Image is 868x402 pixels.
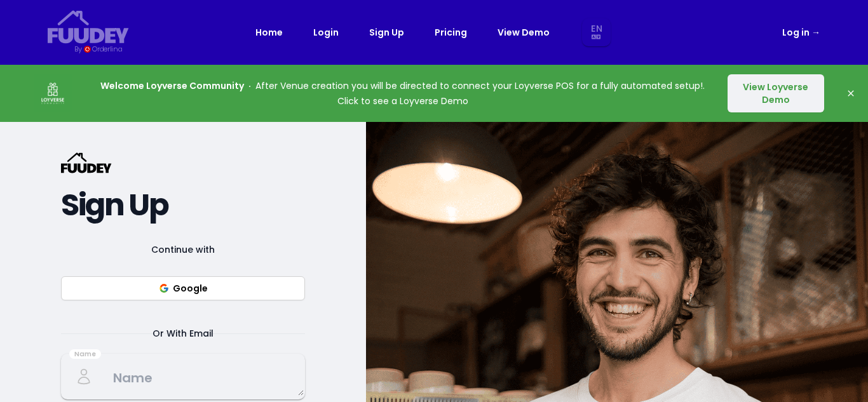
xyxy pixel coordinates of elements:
[136,242,230,257] span: Continue with
[811,26,820,39] span: →
[74,44,81,55] div: By
[69,349,101,359] div: Name
[61,276,305,300] button: Google
[92,44,122,55] div: Orderlina
[100,79,244,92] strong: Welcome Loyverse Community
[97,78,709,109] p: After Venue creation you will be directed to connect your Loyverse POS for a fully automated setu...
[61,194,305,217] h2: Sign Up
[782,25,820,40] a: Log in
[369,25,404,40] a: Sign Up
[48,10,129,44] svg: {/* Added fill="currentColor" here */} {/* This rectangle defines the background. Its explicit fi...
[498,25,550,40] a: View Demo
[61,152,112,173] svg: {/* Added fill="currentColor" here */} {/* This rectangle defines the background. Its explicit fi...
[728,74,824,112] button: View Loyverse Demo
[255,25,283,40] a: Home
[435,25,467,40] a: Pricing
[137,326,229,341] span: Or With Email
[313,25,339,40] a: Login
